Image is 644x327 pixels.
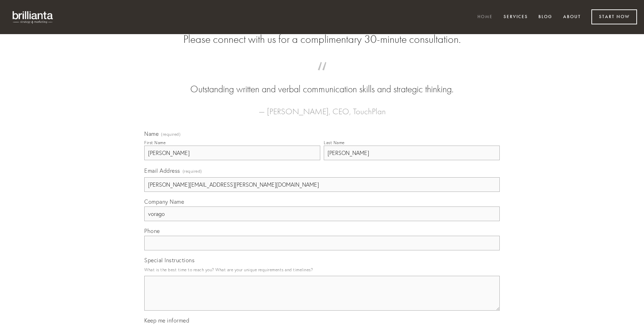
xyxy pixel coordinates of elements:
span: (required) [161,132,181,137]
a: Home [473,11,497,23]
div: Last Name [324,140,345,145]
figcaption: — [PERSON_NAME], CEO, TouchPlan [155,96,489,118]
span: Name [144,130,159,137]
a: Start Now [591,9,637,24]
span: Special Instructions [144,257,194,264]
span: Phone [144,227,160,234]
span: Company Name [144,198,184,205]
a: Services [499,11,532,23]
img: brillianta - research, strategy, marketing [7,7,59,27]
div: First Name [144,140,166,145]
blockquote: Outstanding written and verbal communication skills and strategic thinking. [155,69,489,96]
span: (required) [183,166,202,176]
h2: Please connect with us for a complimentary 30-minute consultation. [144,33,500,46]
span: Keep me informed [144,317,189,324]
a: Blog [534,11,557,23]
a: About [559,11,585,23]
span: Email Address [144,167,180,174]
span: “ [155,69,489,83]
p: What is the best time to reach you? What are your unique requirements and timelines? [144,265,500,274]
